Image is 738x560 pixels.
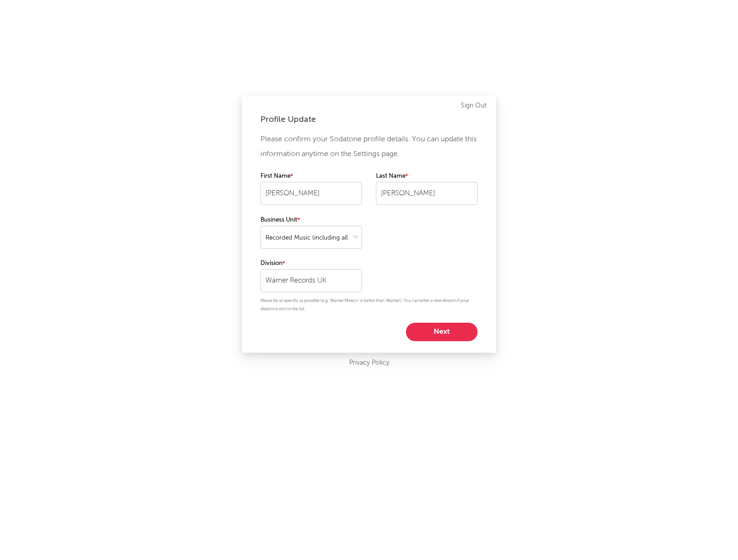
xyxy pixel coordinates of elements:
[260,182,362,205] input: Your first name
[260,171,362,182] label: First Name
[461,100,487,111] a: Sign Out
[260,269,362,292] input: Your division
[376,182,478,205] input: Your last name
[349,357,389,369] a: Privacy Policy
[260,215,362,226] label: Business Unit
[260,297,478,313] p: Please be as specific as possible (e.g. 'Warner Mexico' is better than 'Warner'). You can enter a...
[260,132,478,162] p: Please confirm your Sodatone profile details. You can update this information anytime on the Sett...
[260,114,478,125] div: Profile Update
[406,323,478,341] button: Next
[376,171,478,182] label: Last Name
[260,258,362,269] label: Division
